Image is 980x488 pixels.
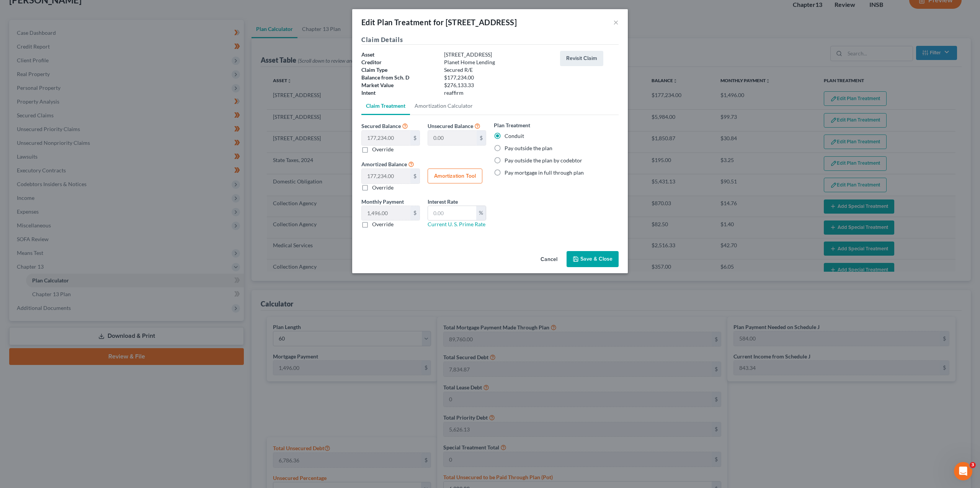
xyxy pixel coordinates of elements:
div: [STREET_ADDRESS] [440,51,556,58]
div: Edit Plan Treatment for [STREET_ADDRESS] [361,17,517,28]
input: 0.00 [362,206,410,220]
label: Override [372,184,394,191]
input: 0.00 [362,131,410,145]
span: 3 [970,462,976,468]
span: Amortized Balance [361,161,407,167]
button: × [613,18,619,27]
a: Amortization Calculator [410,97,477,115]
input: 0.00 [362,169,410,183]
div: $276,133.33 [440,81,556,89]
label: Interest Rate [428,198,458,206]
label: Conduit [505,132,524,140]
h5: Claim Details [361,35,619,45]
button: Cancel [534,252,563,267]
div: % [476,206,486,220]
span: Unsecured Balance [428,123,473,129]
label: Override [372,146,394,153]
div: reaffirm [440,89,556,97]
span: Secured Balance [361,123,401,129]
a: Claim Treatment [361,97,410,115]
div: Asset [358,51,440,58]
div: $177,234.00 [440,74,556,81]
label: Override [372,220,394,228]
div: Claim Type [358,66,440,74]
label: Pay mortgage in full through plan [505,169,584,177]
div: Market Value [358,81,440,89]
div: Secured R/E [440,66,556,74]
button: Amortization Tool [428,169,482,184]
label: Pay outside the plan by codebtor [505,157,582,164]
button: Revisit Claim [560,51,603,66]
div: $ [410,131,420,145]
div: Balance from Sch. D [358,74,440,81]
label: Plan Treatment [494,121,530,129]
input: 0.00 [428,206,476,220]
div: $ [410,206,420,220]
label: Pay outside the plan [505,144,552,152]
div: Planet Home Lending [440,58,556,66]
div: Intent [358,89,440,97]
div: $ [477,131,486,145]
div: $ [410,169,420,183]
button: Save & Close [567,251,619,267]
a: Current U. S. Prime Rate [428,221,485,227]
iframe: Intercom live chat [954,462,972,480]
div: Creditor [358,58,440,66]
label: Monthly Payment [361,198,404,206]
input: 0.00 [428,131,477,145]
